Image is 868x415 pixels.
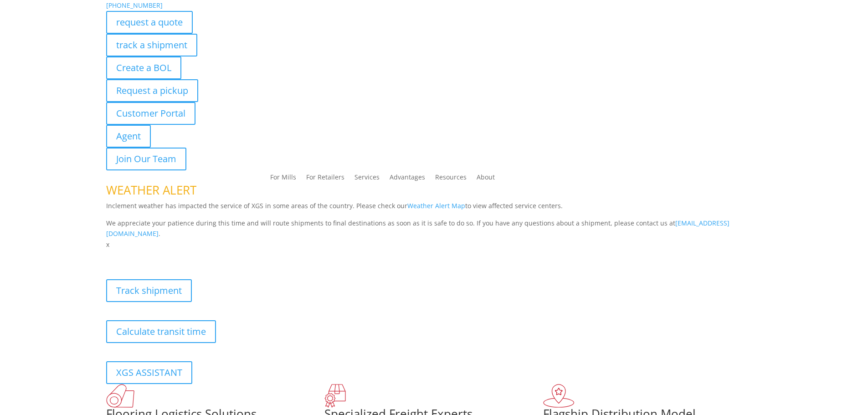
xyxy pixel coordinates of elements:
img: xgs-icon-focused-on-flooring-red [324,384,346,408]
img: xgs-icon-flagship-distribution-model-red [543,384,575,408]
a: Request a pickup [106,79,198,102]
a: Weather Alert Map [407,201,465,210]
a: XGS ASSISTANT [106,361,192,384]
a: For Retailers [306,174,344,184]
a: Create a BOL [106,56,181,79]
a: Advantages [390,174,425,184]
a: Services [354,174,380,184]
a: Join Our Team [106,148,186,170]
img: xgs-icon-total-supply-chain-intelligence-red [106,384,134,408]
b: Visibility, transparency, and control for your entire supply chain. [106,251,309,260]
a: track a shipment [106,34,197,56]
a: Track shipment [106,279,192,302]
a: About [477,174,495,184]
p: x [106,239,762,250]
p: We appreciate your patience during this time and will route shipments to final destinations as so... [106,218,762,240]
a: [PHONE_NUMBER] [106,1,163,10]
a: Customer Portal [106,102,195,125]
a: For Mills [270,174,296,184]
span: WEATHER ALERT [106,182,196,198]
a: Agent [106,125,151,148]
a: Calculate transit time [106,320,216,343]
a: Resources [435,174,467,184]
p: Inclement weather has impacted the service of XGS in some areas of the country. Please check our ... [106,200,762,218]
a: request a quote [106,11,193,34]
